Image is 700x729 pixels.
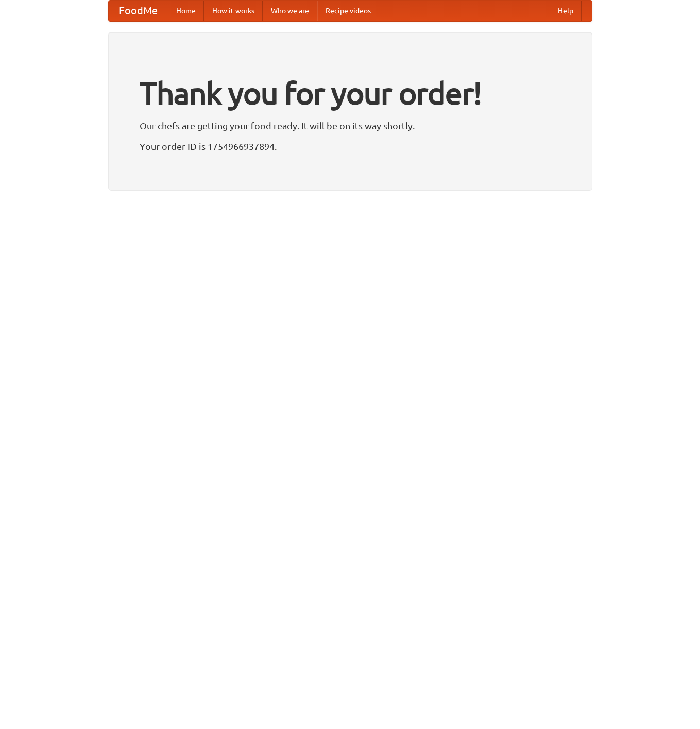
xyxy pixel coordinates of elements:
a: How it works [204,1,263,21]
h1: Thank you for your order! [140,69,561,118]
a: Home [168,1,204,21]
p: Your order ID is 1754966937894. [140,139,561,154]
a: Help [550,1,582,21]
a: Who we are [263,1,317,21]
a: Recipe videos [317,1,379,21]
p: Our chefs are getting your food ready. It will be on its way shortly. [140,118,561,133]
a: FoodMe [109,1,168,21]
